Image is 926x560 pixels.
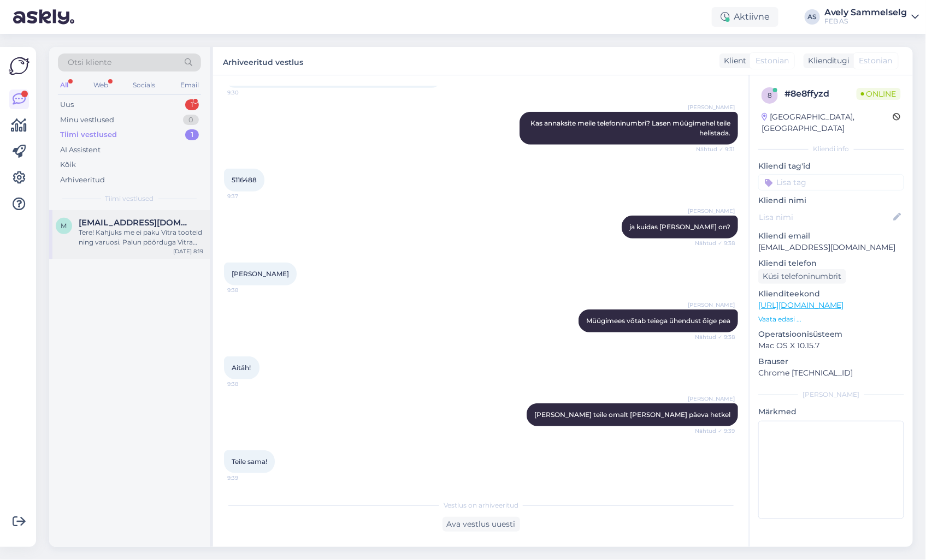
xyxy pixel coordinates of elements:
span: ja kuidas [PERSON_NAME] on? [629,223,730,231]
span: Kas annaksite meile telefoninumbri? Lasen müügimehel teile helistada. [530,119,732,137]
span: Nähtud ✓ 9:38 [694,239,735,247]
div: FEB AS [824,17,907,26]
div: Avely Sammelselg [824,8,907,17]
div: Ava vestlus uuesti [443,517,520,532]
div: [DATE] 8:19 [173,247,203,255]
span: [PERSON_NAME] teile omalt [PERSON_NAME] päeva hetkel [534,410,730,419]
span: Estonian [859,55,893,67]
span: Nähtud ✓ 9:31 [694,145,735,153]
span: markomandel@hotmail.com [79,218,192,228]
span: Nähtud ✓ 9:39 [694,427,735,435]
span: Teile sama! [232,457,267,466]
p: [EMAIL_ADDRESS][DOMAIN_NAME] [758,242,904,253]
span: 8 [768,91,772,99]
div: Email [178,78,201,92]
div: [PERSON_NAME] [758,390,904,400]
p: Kliendi email [758,230,904,242]
span: 9:38 [227,380,268,388]
div: Kõik [60,159,76,170]
label: Arhiveeritud vestlus [223,53,303,68]
div: Kliendi info [758,144,904,154]
div: Tiimi vestlused [60,129,117,140]
div: Web [91,78,110,92]
span: [PERSON_NAME] [232,270,289,278]
img: Askly Logo [9,56,30,76]
span: Tiimi vestlused [105,194,154,204]
p: Klienditeekond [758,288,904,300]
div: Küsi telefoninumbrit [758,269,846,284]
div: 1 [185,129,199,140]
div: [GEOGRAPHIC_DATA], [GEOGRAPHIC_DATA] [762,111,893,134]
span: 9:38 [227,286,268,294]
span: [PERSON_NAME] [688,395,735,403]
div: 0 [183,115,199,126]
p: Kliendi telefon [758,258,904,269]
span: [PERSON_NAME] [688,103,735,111]
p: Operatsioonisüsteem [758,329,904,340]
div: Klienditugi [804,55,850,67]
div: Minu vestlused [60,115,114,126]
div: # 8e8ffyzd [785,87,857,100]
div: Klient [719,55,746,67]
div: Aktiivne [712,7,778,27]
span: 9:37 [227,192,268,200]
p: Kliendi tag'id [758,160,904,172]
div: All [58,78,70,92]
input: Lisa tag [758,174,904,190]
span: Otsi kliente [68,57,111,68]
span: Estonian [756,55,789,67]
span: Nähtud ✓ 9:38 [694,333,735,341]
p: Kliendi nimi [758,195,904,206]
p: Brauser [758,356,904,367]
span: Vestlus on arhiveeritud [444,501,518,510]
span: 5116488 [232,176,257,184]
input: Lisa nimi [759,211,892,223]
a: Avely SammelselgFEB AS [824,8,919,26]
a: [URL][DOMAIN_NAME] [758,300,844,310]
span: 9:39 [227,474,268,482]
span: Müügimees võtab teiega ühendust õige pea [586,317,730,325]
div: Tere! Kahjuks me ei paku Vitra tooteid ning varuosi. Palun pöörduga Vitra ametliku esinduse [PERS... [79,228,203,247]
p: Mac OS X 10.15.7 [758,340,904,352]
div: AI Assistent [60,145,101,156]
p: Vaata edasi ... [758,314,904,324]
p: Märkmed [758,406,904,418]
div: 1 [185,99,199,110]
span: [PERSON_NAME] [688,301,735,309]
span: Online [857,88,901,100]
div: Uus [60,99,74,110]
span: Aitäh! [232,364,251,372]
div: Socials [131,78,157,92]
span: m [61,222,67,230]
div: Arhiveeritud [60,175,105,186]
div: AS [805,9,820,25]
span: 9:30 [227,88,268,97]
p: Chrome [TECHNICAL_ID] [758,367,904,379]
span: [PERSON_NAME] [688,207,735,215]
